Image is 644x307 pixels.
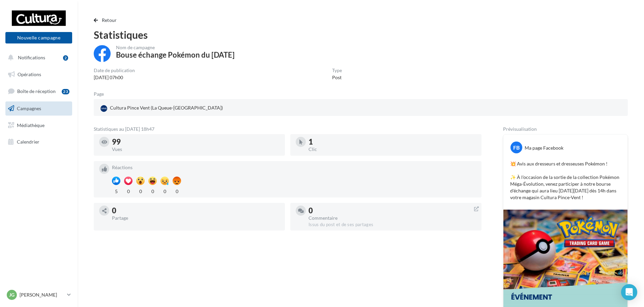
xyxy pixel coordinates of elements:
div: 0 [160,187,169,195]
div: 23 [62,89,69,94]
div: Nom de campagne [116,45,235,50]
div: 0 [173,187,181,195]
a: Opérations [4,67,74,82]
div: Issus du post et de ses partages [309,222,476,228]
div: Prévisualisation [503,127,628,131]
span: Notifications [18,55,45,60]
div: 1 [309,138,476,146]
a: Médiathèque [4,118,74,132]
div: 0 [112,207,280,214]
div: 0 [309,207,476,214]
div: 99 [112,138,280,146]
div: FB [510,142,522,153]
div: Type [332,68,342,73]
div: Commentaire [309,216,476,220]
a: JG [PERSON_NAME] [5,288,72,301]
div: Ma page Facebook [525,145,563,151]
p: 💥 Avis aux dresseurs et dresseuses Pokémon ! ✨ À l'occasion de la sortie de la collection Pokémon... [510,160,621,201]
div: Cultura Pince Vent (La Queue-[GEOGRAPHIC_DATA]) [99,103,224,113]
a: Campagnes [4,101,74,116]
div: Open Intercom Messenger [621,284,637,300]
div: Post [332,74,342,81]
span: Retour [102,17,117,23]
span: Boîte de réception [17,88,56,94]
div: Page [94,92,109,96]
button: Retour [94,16,120,24]
div: Date de publication [94,68,135,73]
p: [PERSON_NAME] [20,291,64,298]
div: Partage [112,216,280,220]
div: Bouse échange Pokémon du [DATE] [116,51,235,59]
a: Calendrier [4,135,74,149]
a: Boîte de réception23 [4,84,74,98]
span: Opérations [18,71,41,77]
div: Réactions [112,165,476,170]
div: Clic [309,147,476,152]
div: Statistiques [94,30,628,40]
button: Nouvelle campagne [5,32,72,43]
div: 0 [124,187,133,195]
div: 5 [112,187,120,195]
span: JG [9,291,14,298]
div: Vues [112,147,280,152]
span: Campagnes [17,105,41,111]
span: Médiathèque [17,122,45,128]
span: Calendrier [17,139,39,145]
div: Statistiques au [DATE] 18h47 [94,127,481,131]
div: 2 [63,55,68,61]
div: 0 [136,187,145,195]
div: 0 [148,187,157,195]
a: Cultura Pince Vent (La Queue-[GEOGRAPHIC_DATA]) [99,103,273,113]
button: Notifications 2 [4,51,71,65]
div: [DATE] 07h00 [94,74,135,81]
